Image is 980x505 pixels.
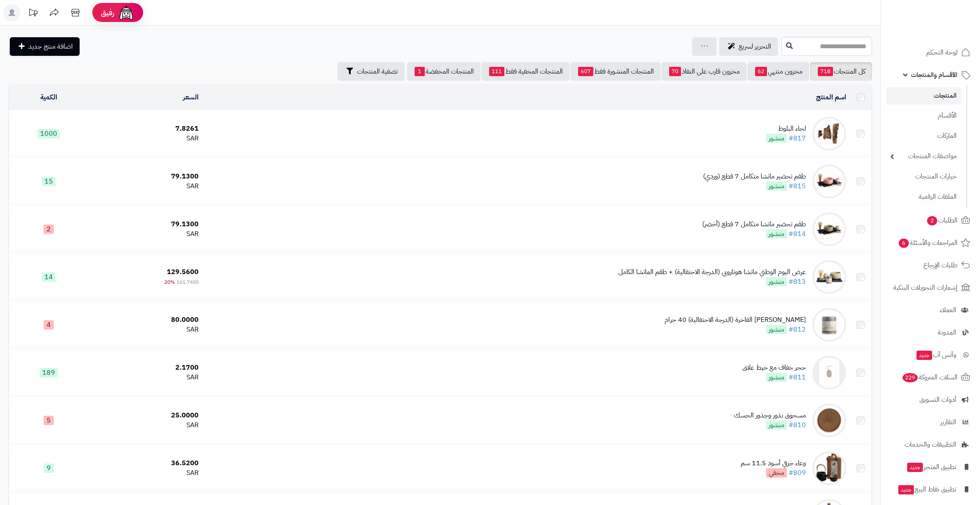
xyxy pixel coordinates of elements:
img: ai-face.png [118,4,135,21]
span: جديد [907,463,923,472]
span: طلبات الإرجاع [923,259,958,271]
a: إشعارات التحويلات البنكية [886,277,975,298]
div: 36.5200 [92,458,199,468]
span: منشور [766,373,787,382]
span: رفيق [101,8,114,18]
a: المنتجات المنشورة فقط607 [570,62,661,81]
a: التقارير [886,412,975,432]
span: المدونة [938,327,956,338]
a: #810 [789,420,806,430]
a: الطلبات2 [886,210,975,231]
a: مواصفات المنتجات [886,147,961,165]
div: لحاء البلوط [766,124,806,134]
span: 70 [669,67,681,76]
span: جديد [916,351,932,360]
img: لحاء البلوط [812,117,846,151]
span: منشور [766,229,787,239]
a: #814 [789,229,806,239]
a: المنتجات المخفضة1 [407,62,481,81]
div: 79.1300 [92,172,199,181]
span: التطبيقات والخدمات [905,439,956,450]
a: #809 [789,468,806,478]
div: وعاء خزفي أسود 11.5 سم [741,458,806,468]
div: SAR [92,468,199,478]
span: الطلبات [926,214,958,226]
a: العملاء [886,300,975,320]
a: الملفات الرقمية [886,188,961,206]
img: وعاء خزفي أسود 11.5 سم [812,451,846,485]
span: تصفية المنتجات [357,66,398,77]
span: 161.7400 [177,278,199,286]
div: حجر خفاف مع خيط علاق [742,363,806,373]
a: الأقسام [886,107,961,125]
a: #811 [789,372,806,382]
span: إشعارات التحويلات البنكية [893,282,958,294]
img: مسحوق بذور وجذور الحسك [812,403,846,437]
span: أدوات التسويق [919,394,956,406]
span: وآتس آب [916,349,956,361]
a: المراجعات والأسئلة6 [886,233,975,253]
a: المدونة [886,322,975,343]
a: اسم المنتج [816,92,846,102]
a: التطبيقات والخدمات [886,434,975,455]
img: طقم تحضير ماتشا متكامل 7 قطع (وردي) [812,165,846,198]
a: مخزون منتهي62 [747,62,809,81]
div: 79.1300 [92,220,199,229]
div: SAR [92,134,199,143]
span: 14 [42,272,55,282]
a: تطبيق المتجرجديد [886,457,975,477]
a: خيارات المنتجات [886,167,961,186]
a: #815 [789,181,806,191]
a: الماركات [886,127,961,145]
span: 2 [44,225,54,234]
span: 718 [818,67,833,76]
span: المراجعات والأسئلة [898,237,958,249]
a: لوحة التحكم [886,42,975,63]
a: طلبات الإرجاع [886,255,975,275]
a: تطبيق نقاط البيعجديد [886,479,975,500]
img: حجر خفاف مع خيط علاق [812,356,846,390]
span: 607 [578,67,593,76]
span: 9 [44,464,54,473]
div: طقم تحضير ماتشا متكامل 7 قطع (أخضر) [702,220,806,229]
img: عرض اليوم الوطني ماتشا هوتاروبي (الدرجة الاحتفالية) + طقم الماتشا الكامل [812,260,846,294]
a: المنتجات [886,87,961,104]
div: 25.0000 [92,411,199,420]
span: مخفي [766,468,787,478]
span: منشور [766,181,787,191]
div: 80.0000 [92,315,199,325]
a: #817 [789,133,806,143]
span: 62 [755,67,767,76]
span: السلات المتروكة [902,371,958,383]
a: أدوات التسويق [886,390,975,410]
span: منشور [766,277,787,286]
div: 2.1700 [92,363,199,373]
a: اضافة منتج جديد [10,37,80,56]
span: منشور [766,134,787,143]
a: كل المنتجات718 [810,62,872,81]
span: 111 [489,67,504,76]
span: اضافة منتج جديد [28,41,73,52]
a: السلات المتروكة229 [886,367,975,387]
span: 4 [44,320,54,329]
span: جديد [898,485,914,494]
span: الأقسام والمنتجات [911,69,958,81]
span: التقارير [940,416,956,428]
img: logo-2.png [922,21,972,38]
img: ماتشا هوتاروبي الفاخرة (الدرجة الاحتفالية) 40 جرام [812,308,846,342]
div: SAR [92,325,199,335]
a: #812 [789,324,806,335]
div: SAR [92,420,199,430]
div: 7.8261 [92,124,199,134]
button: تصفية المنتجات [338,62,404,81]
div: عرض اليوم الوطني ماتشا هوتاروبي (الدرجة الاحتفالية) + طقم الماتشا الكامل [618,267,806,277]
a: تحديثات المنصة [22,4,44,23]
span: 15 [42,177,55,186]
a: السعر [183,92,199,102]
span: 229 [902,373,918,382]
span: لوحة التحكم [926,47,958,58]
span: تطبيق المتجر [906,461,956,473]
span: 2 [927,216,937,225]
span: 6 [899,238,909,247]
a: مخزون قارب على النفاذ70 [662,62,747,81]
